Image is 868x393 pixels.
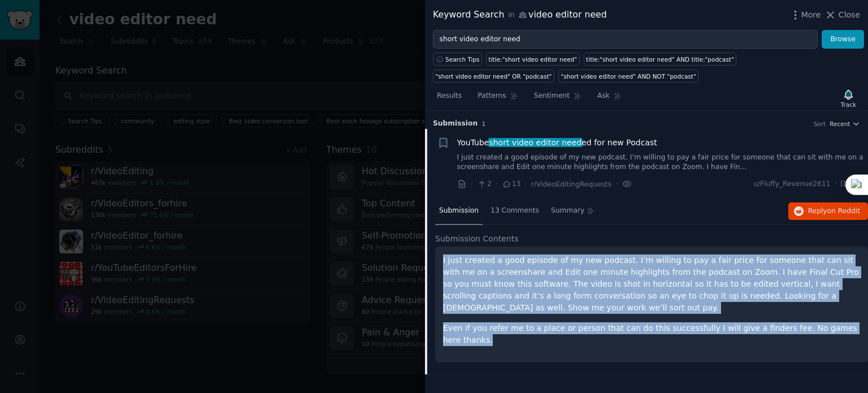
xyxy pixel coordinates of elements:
[830,120,850,128] span: Recent
[433,30,818,49] input: Try a keyword related to your business
[474,87,522,110] a: Patterns
[530,87,585,110] a: Sentiment
[814,120,826,128] div: Sort
[586,55,734,63] div: title:"short video editor need" AND title:"podcast"
[436,72,552,80] div: "short video editor need" OR "podcast"
[478,91,506,101] span: Patterns
[524,178,527,190] span: ·
[835,179,837,189] span: ·
[558,70,698,83] a: "short video editor need" AND NOT "podcast"
[488,138,583,147] span: short video editor need
[496,178,498,190] span: ·
[443,254,860,314] p: I just created a good episode of my new podcast. I’m willing to pay a fair price for someone that...
[827,207,860,215] span: on Reddit
[435,233,519,245] span: Submission Contents
[457,137,657,149] span: YouTube ed for new Podcast
[531,180,611,188] span: r/VideoEditingRequests
[584,53,737,66] a: title:"short video editor need" AND title:"podcast"
[561,72,696,80] div: "short video editor need" AND NOT "podcast"
[822,30,864,49] button: Browse
[433,53,482,66] button: Search Tips
[457,153,865,172] a: I just created a good episode of my new podcast. I’m willing to pay a fair price for someone that...
[471,178,473,190] span: ·
[824,9,860,21] button: Close
[753,179,830,189] span: u/Fluffy_Revenue2611
[808,206,860,217] span: Reply
[489,55,578,63] div: title:"short video editor need"
[837,87,860,110] button: Track
[597,91,610,101] span: Ask
[830,120,860,128] button: Recent
[433,119,478,129] span: Submission
[593,87,626,110] a: Ask
[445,55,480,63] span: Search Tips
[491,206,539,216] span: 13 Comments
[841,179,864,189] span: [DATE]
[457,137,657,149] a: YouTubeshort video editor needed for new Podcast
[439,206,479,216] span: Submission
[433,87,466,110] a: Results
[534,91,570,101] span: Sentiment
[433,70,554,83] a: "short video editor need" OR "podcast"
[443,322,860,346] p: Even if you refer me to a place or person that can do this successfully I will give a finders fee...
[789,9,821,21] button: More
[551,206,584,216] span: Summary
[481,120,485,127] span: 1
[841,101,856,109] div: Track
[437,91,462,101] span: Results
[615,178,618,190] span: ·
[433,8,607,22] div: Keyword Search video editor need
[508,10,514,20] span: in
[839,9,860,21] span: Close
[502,179,520,189] span: 13
[801,9,821,21] span: More
[486,53,580,66] a: title:"short video editor need"
[788,202,868,221] button: Replyon Reddit
[477,179,491,189] span: 2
